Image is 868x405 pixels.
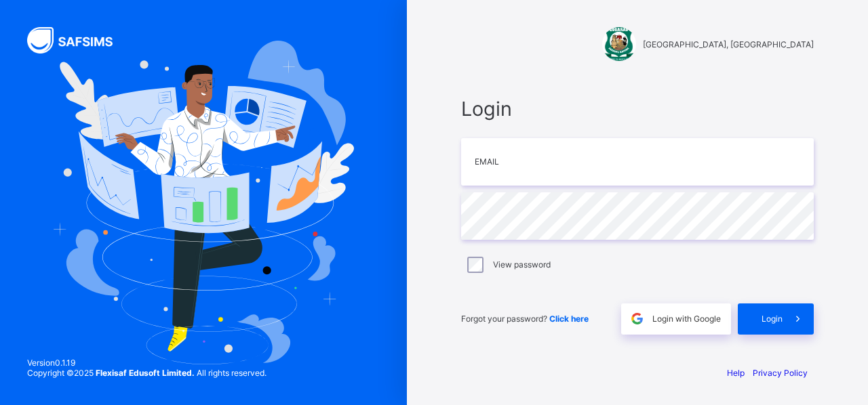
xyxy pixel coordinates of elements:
a: Privacy Policy [753,368,808,378]
label: View password [493,259,551,270]
span: Version 0.1.19 [27,358,267,368]
span: Copyright © 2025 All rights reserved. [27,368,267,378]
span: Login with Google [652,314,721,324]
a: Help [727,368,745,378]
span: Login [762,314,783,324]
img: google.396cfc9801f0270233282035f929180a.svg [629,311,645,326]
span: Forgot your password? [461,314,589,324]
strong: Flexisaf Edusoft Limited. [96,368,195,378]
a: Click here [549,314,589,324]
span: Login [461,97,814,121]
img: SAFSIMS Logo [27,27,129,54]
span: [GEOGRAPHIC_DATA], [GEOGRAPHIC_DATA] [643,39,814,49]
img: Hero Image [53,41,355,364]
